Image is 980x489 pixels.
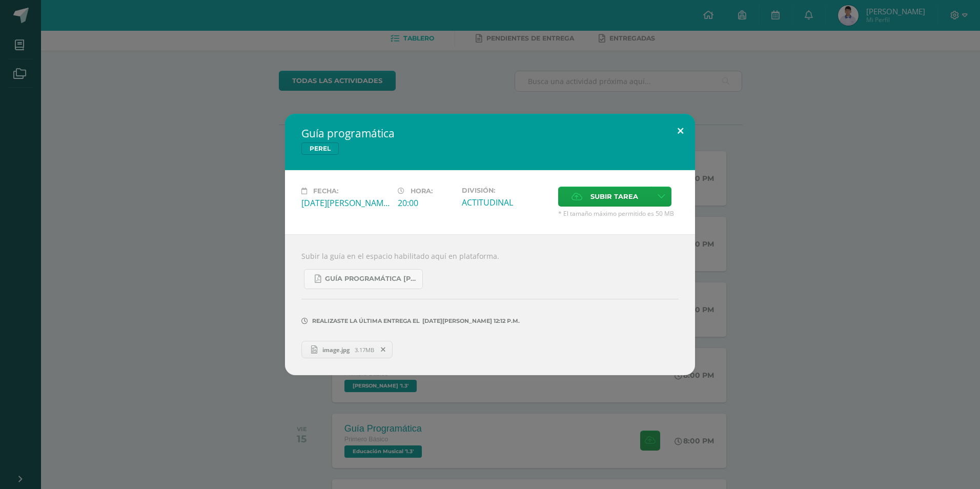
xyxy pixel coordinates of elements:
span: Remover entrega [375,344,392,355]
a: Guía Programática [PERSON_NAME] 1ro Básico - Bloque 3 - Profe. [PERSON_NAME].pdf [304,269,423,289]
span: * El tamaño máximo permitido es 50 MB [558,209,679,218]
span: PEREL [301,142,339,155]
span: Hora: [411,187,433,195]
span: [DATE][PERSON_NAME] 12:12 p.m. [420,321,520,321]
a: image.jpg 3.17MB [301,341,393,358]
div: ACTITUDINAL [462,197,550,208]
button: Close (Esc) [666,114,695,149]
h2: Guía programática [301,126,679,140]
span: Subir tarea [590,187,638,206]
span: Realizaste la última entrega el [312,317,420,324]
div: [DATE][PERSON_NAME] [301,197,390,209]
span: Fecha: [313,187,338,195]
div: Subir la guía en el espacio habilitado aquí en plataforma. [285,234,695,375]
div: 20:00 [398,197,454,209]
span: 3.17MB [355,346,374,354]
label: División: [462,187,550,194]
span: image.jpg [317,346,355,354]
span: Guía Programática [PERSON_NAME] 1ro Básico - Bloque 3 - Profe. [PERSON_NAME].pdf [325,275,417,283]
